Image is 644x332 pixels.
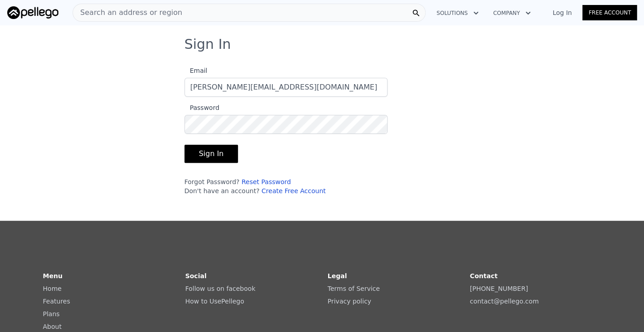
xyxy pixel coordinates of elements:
[470,285,528,292] a: [PHONE_NUMBER]
[7,6,58,19] img: Pellego
[328,272,347,280] strong: Legal
[328,298,371,305] a: Privacy policy
[185,272,207,280] strong: Social
[43,310,60,318] a: Plans
[542,8,582,17] a: Log In
[184,67,208,74] span: Email
[43,285,62,292] a: Home
[184,177,387,195] div: Forgot Password? Don't have an account?
[73,7,182,18] span: Search an address or region
[43,272,63,280] strong: Menu
[184,145,238,163] button: Sign In
[184,104,219,111] span: Password
[582,5,637,20] a: Free Account
[185,298,244,305] a: How to UsePellego
[184,78,387,97] input: Email
[185,285,256,292] a: Follow us on facebook
[429,5,486,21] button: Solutions
[470,298,539,305] a: contact@pellego.com
[184,115,387,134] input: Password
[43,298,70,305] a: Features
[242,178,291,185] a: Reset Password
[261,187,326,194] a: Create Free Account
[184,36,460,52] h3: Sign In
[486,5,538,21] button: Company
[328,285,380,292] a: Terms of Service
[43,323,62,330] a: About
[470,272,498,280] strong: Contact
